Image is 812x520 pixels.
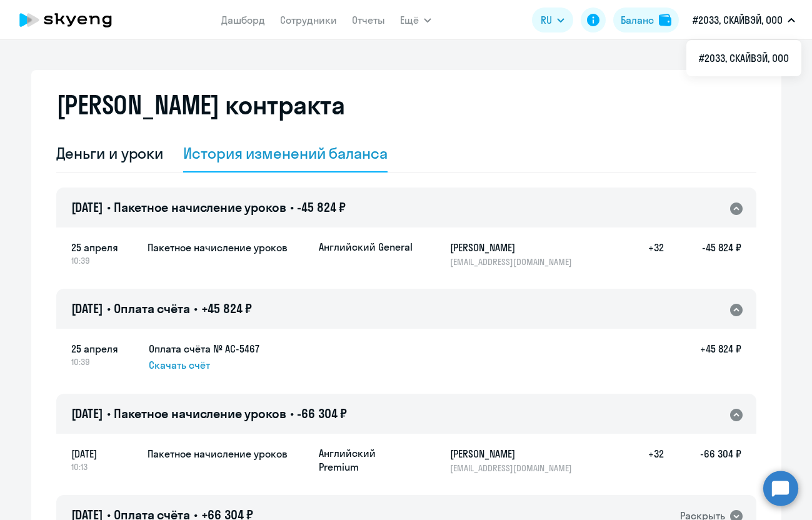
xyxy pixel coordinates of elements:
button: #2033, СКАЙВЭЙ, ООО [686,5,801,35]
span: • [107,199,111,215]
h5: +32 [624,446,664,474]
a: Сотрудники [280,14,337,26]
h5: +32 [624,240,664,267]
h5: [PERSON_NAME] [450,240,579,255]
span: • [290,199,294,215]
span: Пакетное начисление уроков [114,406,286,421]
span: Ещё [400,12,419,27]
span: • [107,406,111,421]
span: [DATE] [71,199,103,215]
a: Дашборд [221,14,265,26]
span: [DATE] [71,446,138,461]
span: • [290,406,294,421]
h5: Оплата счёта № AC-5467 [149,341,259,356]
button: RU [532,7,573,32]
span: • [107,301,111,316]
span: 25 апреля [71,240,138,255]
h2: [PERSON_NAME] контракта [56,90,345,120]
span: [DATE] [71,301,103,316]
ul: Ещё [686,40,801,76]
span: Оплата счёта [114,301,189,316]
div: Деньги и уроки [56,143,164,163]
span: 10:13 [71,461,138,472]
span: 10:39 [71,356,139,367]
h5: [PERSON_NAME] [450,446,579,461]
span: • [194,301,198,316]
span: -45 824 ₽ [297,199,346,215]
span: -66 304 ₽ [297,406,347,421]
div: Баланс [621,12,654,27]
div: История изменений баланса [183,143,388,163]
span: RU [541,12,552,27]
span: Скачать счёт [149,357,210,372]
h5: Пакетное начисление уроков [148,446,309,461]
h5: Пакетное начисление уроков [148,240,309,255]
p: Английский Premium [319,446,413,474]
span: Пакетное начисление уроков [114,199,286,215]
img: balance [659,14,671,26]
button: Балансbalance [613,7,679,32]
h5: -45 824 ₽ [664,240,741,267]
p: Английский General [319,240,413,254]
p: [EMAIL_ADDRESS][DOMAIN_NAME] [450,462,579,474]
span: 25 апреля [71,341,139,356]
span: +45 824 ₽ [201,301,253,316]
h5: -66 304 ₽ [664,446,741,474]
h5: +45 824 ₽ [700,341,741,372]
p: [EMAIL_ADDRESS][DOMAIN_NAME] [450,256,579,267]
a: Отчеты [352,14,385,26]
button: Ещё [400,7,431,32]
span: 10:39 [71,255,138,266]
span: [DATE] [71,406,103,421]
p: #2033, СКАЙВЭЙ, ООО [693,12,783,27]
